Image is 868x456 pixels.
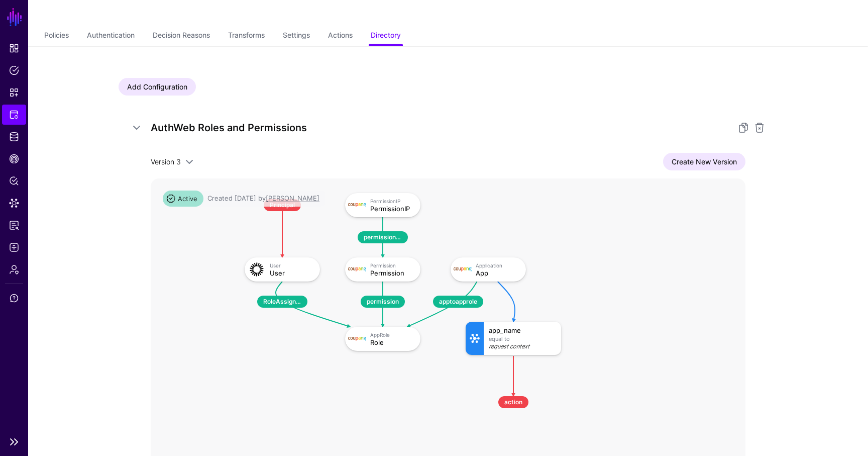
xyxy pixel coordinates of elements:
span: Policy Lens [9,176,19,186]
img: svg+xml;base64,PHN2ZyB3aWR0aD0iNjQiIGhlaWdodD0iNjQiIHZpZXdCb3g9IjAgMCA2NCA2NCIgZmlsbD0ibm9uZSIgeG... [248,260,266,279]
a: Decision Reasons [153,27,210,46]
div: Permission [370,269,413,277]
a: Policies [2,60,26,80]
div: Request Context [489,344,556,350]
span: Active [163,191,203,207]
span: CAEP Hub [9,154,19,164]
a: Admin [2,259,26,280]
a: Actions [328,27,353,46]
a: Settings [283,27,310,46]
img: svg+xml;base64,PHN2ZyBpZD0iTG9nbyIgeG1sbnM9Imh0dHA6Ly93d3cudzMub3JnLzIwMDAvc3ZnIiB3aWR0aD0iMTIxLj... [348,260,366,279]
div: PermissionIP [370,198,413,204]
div: app_name [489,327,556,334]
span: Protected Systems [9,110,19,120]
a: Snippets [2,82,26,103]
a: Dashboard [2,38,26,58]
a: Transforms [228,27,265,46]
a: CAEP Hub [2,149,26,169]
a: Policies [44,27,69,46]
span: apptoapprole [433,296,483,308]
app-identifier: [PERSON_NAME] [266,194,319,202]
span: Snippets [9,87,19,98]
img: svg+xml;base64,PHN2ZyBpZD0iTG9nbyIgeG1sbnM9Imh0dHA6Ly93d3cudzMub3JnLzIwMDAvc3ZnIiB3aWR0aD0iMTIxLj... [348,196,366,214]
span: Policies [9,65,19,75]
a: Protected Systems [2,105,26,125]
h5: AuthWeb Roles and Permissions [151,120,725,136]
span: Logs [9,242,19,252]
div: AppRole [370,332,413,338]
a: Directory [371,27,401,46]
a: Authentication [87,27,135,46]
a: Identity Data Fabric [2,127,26,147]
span: permissioniptopermission [358,231,408,243]
div: Role [370,339,413,346]
div: User [270,269,313,277]
div: Equal To [489,336,556,342]
a: Data Lens [2,193,26,213]
img: svg+xml;base64,PHN2ZyBpZD0iTG9nbyIgeG1sbnM9Imh0dHA6Ly93d3cudzMub3JnLzIwMDAvc3ZnIiB3aWR0aD0iMTIxLj... [348,330,366,348]
span: Admin [9,264,19,275]
span: permission [361,296,405,308]
a: Add Configuration [119,78,196,96]
div: User [270,262,313,268]
a: Create New Version [663,153,745,170]
img: svg+xml;base64,PHN2ZyBpZD0iTG9nbyIgeG1sbnM9Imh0dHA6Ly93d3cudzMub3JnLzIwMDAvc3ZnIiB3aWR0aD0iMTIxLj... [454,260,472,279]
span: action [498,396,528,408]
div: Permission [370,262,413,268]
a: Logs [2,237,26,257]
a: Policy Lens [2,171,26,191]
div: PermissionIP [370,205,413,212]
span: Access Reporting [9,220,19,230]
div: App [476,269,519,277]
a: SGNL [6,6,23,28]
span: Data Lens [9,198,19,208]
span: Dashboard [9,43,19,53]
span: Support [9,293,19,303]
span: Version 3 [151,157,181,166]
div: Created [DATE] by [207,194,319,204]
a: Access Reporting [2,215,26,235]
span: RoleAssignment [257,296,307,308]
span: Identity Data Fabric [9,132,19,142]
div: Application [476,262,519,268]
